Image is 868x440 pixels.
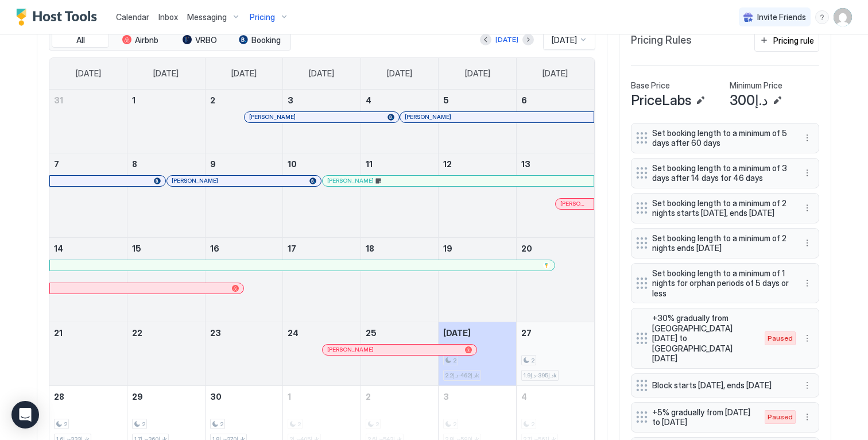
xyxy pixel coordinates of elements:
[49,29,291,51] div: tab-group
[361,386,439,407] a: October 2, 2025
[631,308,819,369] div: +30% gradually from [GEOGRAPHIC_DATA][DATE] to [GEOGRAPHIC_DATA][DATE] Pausedmenu
[132,159,137,169] span: 8
[439,322,517,385] td: September 26, 2025
[361,90,439,111] a: September 4, 2025
[288,392,291,402] span: 1
[205,237,283,322] td: September 16, 2025
[206,90,283,111] a: September 2, 2025
[445,372,479,379] span: د.إ462-د.إ2.2k
[521,392,527,402] span: 4
[443,95,449,105] span: 5
[132,328,142,338] span: 22
[205,322,283,385] td: September 23, 2025
[49,153,127,175] a: September 7, 2025
[693,94,707,107] button: Edit
[16,9,102,26] div: Host Tools Logo
[800,410,814,424] div: menu
[517,90,594,111] a: September 6, 2025
[283,322,361,385] td: September 24, 2025
[206,153,283,175] a: September 9, 2025
[770,94,784,107] button: Edit
[116,12,149,22] span: Calendar
[652,233,789,253] span: Set booking length to a minimum of 2 nights ends [DATE]
[220,420,223,428] span: 2
[652,128,789,148] span: Set booking length to a minimum of 5 days after 60 days
[127,237,206,322] td: September 15, 2025
[521,159,530,169] span: 13
[54,95,63,105] span: 31
[327,346,472,353] div: [PERSON_NAME]
[361,237,439,322] td: September 18, 2025
[142,58,190,89] a: Monday
[288,328,299,338] span: 24
[652,198,789,218] span: Set booking length to a minimum of 2 nights starts [DATE], ends [DATE]
[52,32,109,48] button: All
[439,90,516,111] a: September 5, 2025
[768,333,793,343] span: Paused
[773,34,814,47] div: Pricing rule
[517,238,594,259] a: September 20, 2025
[800,331,814,345] button: More options
[517,322,594,343] a: September 27, 2025
[405,113,589,121] div: [PERSON_NAME]
[76,35,85,45] span: All
[251,35,281,45] span: Booking
[521,244,532,253] span: 20
[132,244,141,253] span: 15
[815,10,829,24] div: menu
[172,177,316,184] div: [PERSON_NAME]
[205,90,283,153] td: September 2, 2025
[439,90,517,153] td: September 5, 2025
[54,328,63,338] span: 21
[531,58,579,89] a: Saturday
[64,420,67,428] span: 2
[49,90,127,153] td: August 31, 2025
[283,153,361,175] a: September 10, 2025
[652,313,753,364] span: +30% gradually from [GEOGRAPHIC_DATA][DATE] to [GEOGRAPHIC_DATA][DATE]
[210,244,219,253] span: 16
[631,373,819,397] div: Block starts [DATE], ends [DATE] menu
[49,90,127,111] a: August 31, 2025
[54,159,59,169] span: 7
[54,244,63,253] span: 14
[127,90,205,111] a: September 1, 2025
[443,159,452,169] span: 12
[64,58,113,89] a: Sunday
[516,237,594,322] td: September 20, 2025
[800,131,814,145] button: More options
[439,386,516,407] a: October 3, 2025
[631,80,670,91] span: Base Price
[366,159,373,169] span: 11
[205,153,283,237] td: September 9, 2025
[111,32,169,48] button: Airbnb
[631,193,819,223] div: Set booking length to a minimum of 2 nights starts [DATE], ends [DATE] menu
[361,322,439,385] td: September 25, 2025
[158,11,178,23] a: Inbox
[366,244,374,253] span: 18
[495,34,518,45] div: [DATE]
[283,237,361,322] td: September 17, 2025
[210,392,222,402] span: 30
[521,328,532,338] span: 27
[327,177,374,184] span: [PERSON_NAME]
[730,92,768,109] span: د.إ300
[206,386,283,407] a: September 30, 2025
[453,357,456,364] span: 2
[49,238,127,259] a: September 14, 2025
[834,8,852,26] div: User profile
[366,95,371,105] span: 4
[521,95,527,105] span: 6
[439,238,516,259] a: September 19, 2025
[631,34,692,47] span: Pricing Rules
[206,322,283,343] a: September 23, 2025
[800,276,814,290] button: More options
[127,322,205,343] a: September 22, 2025
[116,11,149,23] a: Calendar
[631,228,819,258] div: Set booking length to a minimum of 2 nights ends [DATE] menu
[800,379,814,392] button: More options
[361,153,439,237] td: September 11, 2025
[730,80,782,91] span: Minimum Price
[327,177,589,184] div: [PERSON_NAME]
[800,331,814,345] div: menu
[542,68,568,79] span: [DATE]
